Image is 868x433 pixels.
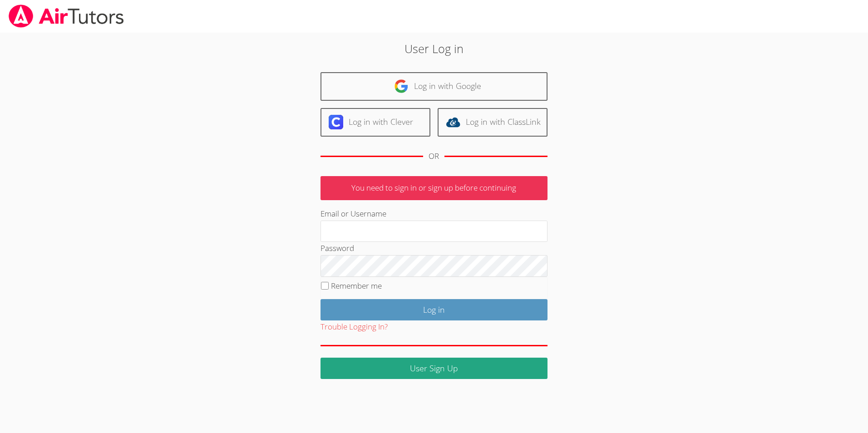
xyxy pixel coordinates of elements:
[446,115,460,129] img: classlink-logo-d6bb404cc1216ec64c9a2012d9dc4662098be43eaf13dc465df04b49fa7ab582.svg
[321,243,354,253] label: Password
[321,320,388,334] button: Trouble Logging In?
[321,108,430,137] a: Log in with Clever
[321,72,547,101] a: Log in with Google
[321,208,386,219] label: Email or Username
[429,150,439,163] div: OR
[438,108,547,137] a: Log in with ClassLink
[200,40,668,57] h2: User Log in
[329,115,343,129] img: clever-logo-6eab21bc6e7a338710f1a6ff85c0baf02591cd810cc4098c63d3a4b26e2feb20.svg
[8,5,125,28] img: airtutors_banner-c4298cdbf04f3fff15de1276eac7730deb9818008684d7c2e4769d2f7ddbe033.png
[321,299,547,320] input: Log in
[394,79,409,93] img: google-logo-50288ca7cdecda66e5e0955fdab243c47b7ad437acaf1139b6f446037453330a.svg
[321,358,547,379] a: User Sign Up
[331,280,382,291] label: Remember me
[321,176,547,200] p: You need to sign in or sign up before continuing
